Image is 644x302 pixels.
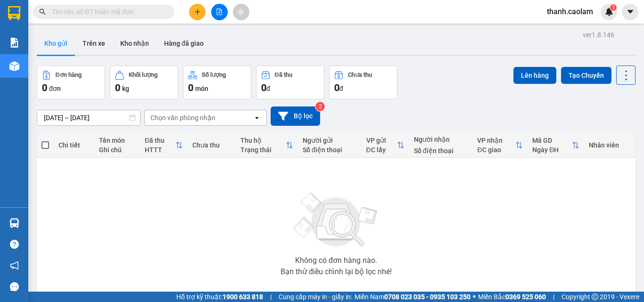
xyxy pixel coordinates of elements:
[553,292,554,302] span: |
[315,102,325,111] sup: 2
[270,292,272,302] span: |
[366,137,397,144] div: VP gửi
[9,61,19,71] img: warehouse-icon
[140,133,188,158] th: Toggle SortBy
[189,4,206,20] button: plus
[122,85,129,92] span: kg
[329,65,397,99] button: Chưa thu0đ
[8,6,20,20] img: logo-vxr
[384,293,471,301] strong: 0708 023 035 - 0935 103 250
[202,72,226,78] div: Số lượng
[157,32,211,55] button: Hàng đã giao
[473,295,476,299] span: ⚪️
[56,72,82,78] div: Đơn hàng
[561,67,611,84] button: Tạo Chuyến
[75,32,113,55] button: Trên xe
[583,30,614,40] div: ver 1.8.146
[211,4,228,20] button: file-add
[414,147,468,155] div: Số điện thoại
[355,292,471,302] span: Miền Nam
[192,141,231,149] div: Chưa thu
[176,292,263,302] span: Hỗ trợ kỹ thuật:
[266,85,270,92] span: đ
[478,292,546,302] span: Miền Bắc
[532,137,572,144] div: Mã GD
[622,4,638,20] button: caret-down
[366,146,397,154] div: ĐC lấy
[240,137,286,144] div: Thu hộ
[99,137,135,144] div: Tên món
[610,4,617,11] sup: 1
[236,133,298,158] th: Toggle SortBy
[150,113,215,122] div: Chọn văn phòng nhận
[414,136,468,143] div: Người nhận
[238,8,244,15] span: aim
[589,141,631,149] div: Nhân viên
[611,4,615,11] span: 1
[289,187,383,253] img: svg+xml;base64,PHN2ZyBjbGFzcz0ibGlzdC1wbHVnX19zdmciIHhtbG5zPSJodHRwOi8vd3d3LnczLm9yZy8yMDAwL3N2Zy...
[58,141,90,149] div: Chi tiết
[261,82,266,93] span: 0
[42,82,47,93] span: 0
[528,133,584,158] th: Toggle SortBy
[194,8,201,15] span: plus
[113,32,157,55] button: Kho nhận
[9,218,19,228] img: warehouse-icon
[605,8,613,16] img: icon-new-feature
[362,133,409,158] th: Toggle SortBy
[279,292,352,302] span: Cung cấp máy in - giấy in:
[592,294,598,300] span: copyright
[626,8,635,16] span: caret-down
[39,8,46,15] span: search
[295,257,377,264] div: Không có đơn hàng nào.
[129,72,157,78] div: Khối lượng
[271,106,320,126] button: Bộ lọc
[539,6,601,17] span: thanh.caolam
[253,114,261,122] svg: open
[472,133,528,158] th: Toggle SortBy
[10,282,19,291] span: message
[477,146,515,154] div: ĐC giao
[37,110,140,125] input: Select a date range.
[49,85,61,92] span: đơn
[334,82,339,93] span: 0
[188,82,193,93] span: 0
[52,7,163,17] input: Tìm tên, số ĐT hoặc mã đơn
[115,82,120,93] span: 0
[505,293,546,301] strong: 0369 525 060
[513,67,556,84] button: Lên hàng
[37,65,105,99] button: Đơn hàng0đơn
[145,137,175,144] div: Đã thu
[256,65,324,99] button: Đã thu0đ
[183,65,251,99] button: Số lượng0món
[240,146,286,154] div: Trạng thái
[339,85,343,92] span: đ
[281,268,392,276] div: Bạn thử điều chỉnh lại bộ lọc nhé!
[303,137,357,144] div: Người gửi
[223,293,263,301] strong: 1900 633 818
[110,65,178,99] button: Khối lượng0kg
[532,146,572,154] div: Ngày ĐH
[216,8,223,15] span: file-add
[303,146,357,154] div: Số điện thoại
[99,146,135,154] div: Ghi chú
[233,4,249,20] button: aim
[348,72,372,78] div: Chưa thu
[275,72,292,78] div: Đã thu
[10,240,19,249] span: question-circle
[10,261,19,270] span: notification
[145,146,175,154] div: HTTT
[9,38,19,48] img: solution-icon
[37,32,75,55] button: Kho gửi
[477,137,515,144] div: VP nhận
[195,85,208,92] span: món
